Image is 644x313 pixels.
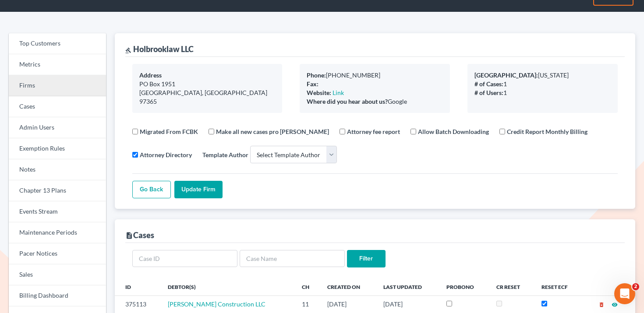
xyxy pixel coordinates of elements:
i: delete_forever [598,302,605,308]
b: Fax: [307,80,318,88]
th: ID [115,278,161,295]
b: Address [139,71,162,79]
th: Ch [295,278,321,295]
a: Top Customers [9,33,106,54]
i: gavel [125,47,131,53]
a: [PERSON_NAME] Construction LLC [168,300,265,308]
b: # of Users: [474,89,503,96]
label: Attorney fee report [347,127,400,136]
a: Maintenance Periods [9,222,106,243]
th: Debtor(s) [161,278,294,295]
div: Google [307,97,443,106]
iframe: Intercom live chat [614,283,635,304]
a: Pacer Notices [9,243,106,264]
b: Phone: [307,71,326,79]
label: Migrated From FCBK [140,127,198,136]
span: 2 [632,283,639,290]
input: Filter [347,250,386,267]
label: Template Author [202,150,248,159]
i: description [125,232,133,239]
a: Billing Dashboard [9,285,106,306]
a: Notes [9,159,106,180]
a: Sales [9,264,106,285]
a: Metrics [9,54,106,75]
div: PO Box 1951 [139,80,276,88]
b: Where did you hear about us? [307,98,388,105]
b: Website: [307,89,331,96]
a: visibility [612,300,618,308]
label: Attorney Directory [140,150,192,159]
td: [DATE] [320,296,376,313]
th: Reset ECF [534,278,583,295]
th: Last Updated [376,278,439,295]
div: Cases [125,230,154,240]
input: Update Firm [174,181,223,198]
div: 1 [474,80,611,88]
th: ProBono [439,278,489,295]
a: Events Stream [9,201,106,222]
a: Firms [9,75,106,96]
a: Chapter 13 Plans [9,180,106,201]
a: Admin Users [9,117,106,138]
th: CR Reset [489,278,534,295]
a: Cases [9,96,106,117]
td: 11 [295,296,321,313]
label: Make all new cases pro [PERSON_NAME] [216,127,329,136]
td: [DATE] [376,296,439,313]
b: [GEOGRAPHIC_DATA]: [474,71,538,79]
label: Credit Report Monthly Billing [507,127,587,136]
b: # of Cases: [474,80,503,88]
th: Created On [320,278,376,295]
a: Link [333,89,344,96]
div: [PHONE_NUMBER] [307,71,443,80]
a: delete_forever [598,300,605,308]
a: Go Back [132,181,171,198]
div: 1 [474,88,611,97]
div: Holbrooklaw LLC [125,44,194,54]
i: visibility [612,302,618,308]
div: [GEOGRAPHIC_DATA], [GEOGRAPHIC_DATA] 97365 [139,88,276,106]
input: Case Name [240,250,345,267]
div: [US_STATE] [474,71,611,80]
a: Exemption Rules [9,138,106,159]
label: Allow Batch Downloading [418,127,489,136]
td: 375113 [115,296,161,313]
input: Case ID [132,250,237,267]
